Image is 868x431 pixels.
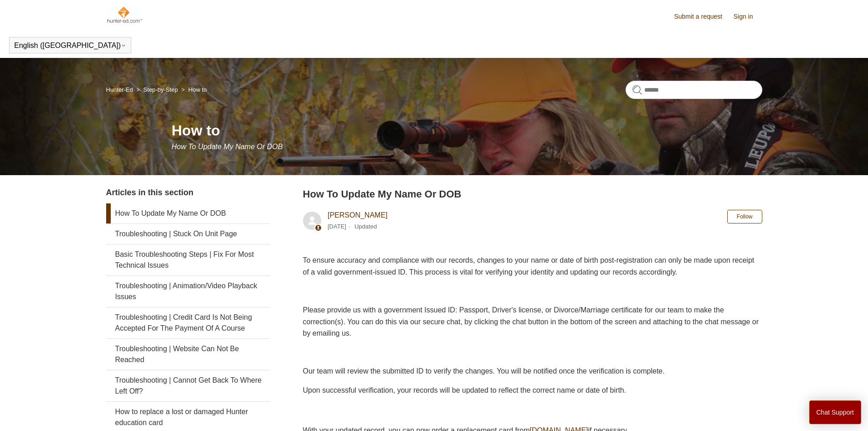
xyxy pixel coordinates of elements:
span: Articles in this section [106,188,194,197]
a: Sign in [734,12,762,21]
a: Basic Troubleshooting Steps | Fix For Most Technical Issues [106,244,270,275]
span: Please provide us with a government Issued ID: Passport, Driver's license, or Divorce/Marriage ce... [303,306,759,337]
li: How to [180,86,207,93]
a: Troubleshooting | Animation/Video Playback Issues [106,276,270,307]
a: Troubleshooting | Credit Card Is Not Being Accepted For The Payment Of A Course [106,307,270,338]
span: How To Update My Name Or DOB [172,143,283,151]
a: Troubleshooting | Website Can Not Be Reached [106,339,270,370]
a: Troubleshooting | Stuck On Unit Page [106,224,270,244]
h2: How To Update My Name Or DOB [303,187,762,202]
a: Step-by-Step [144,86,178,93]
button: Follow Article [727,210,762,223]
span: Our team will review the submitted ID to verify the changes. You will be notified once the verifi... [303,367,665,375]
a: Troubleshooting | Cannot Get Back To Where Left Off? [106,370,270,401]
h1: How to [172,119,762,141]
button: English ([GEOGRAPHIC_DATA]) [14,42,126,50]
p: To ensure accuracy and compliance with our records, changes to your name or date of birth post-re... [303,254,762,278]
li: Hunter-Ed [106,86,135,93]
a: [PERSON_NAME] [328,211,388,219]
a: How To Update My Name Or DOB [106,203,270,223]
button: Chat Support [809,400,862,424]
a: Submit a request [674,12,731,21]
li: Updated [354,223,377,230]
img: Hunter-Ed Help Center home page [106,5,143,24]
a: How to [188,86,206,93]
time: 04/08/2025, 13:08 [328,223,346,230]
li: Step-by-Step [134,86,180,93]
input: Search [626,81,762,99]
a: Hunter-Ed [106,86,133,93]
p: Upon successful verification, your records will be updated to reflect the correct name or date of... [303,384,762,396]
